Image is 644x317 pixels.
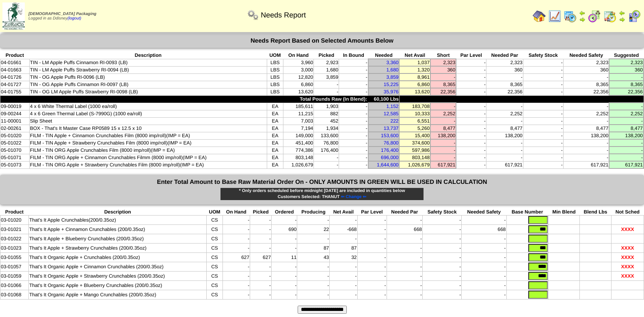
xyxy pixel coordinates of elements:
[609,161,644,168] td: 617,921
[430,139,456,147] td: -
[612,225,644,234] td: XXXX
[506,209,548,216] th: Base Number
[384,89,399,95] a: 35,976
[609,110,644,117] td: 2,252
[267,59,283,66] td: LBS
[297,225,330,234] td: 22
[387,244,423,253] td: -
[314,103,339,110] td: 1,903
[579,16,586,23] img: arrowright.gif
[399,117,430,125] td: 6,551
[272,209,297,216] th: Ordered
[486,147,523,154] td: -
[207,225,223,234] td: CS
[609,117,644,125] td: -
[563,147,609,154] td: -
[29,66,267,73] td: TIN - LM Apple Puffs Strawberry RI-0094 (LB)
[0,253,29,262] td: 03-01055
[523,147,563,154] td: -
[339,59,368,66] td: -
[462,216,506,225] td: -
[563,132,609,139] td: 138,200
[223,234,250,244] td: -
[339,194,366,199] a: ⇐ Change ⇐
[0,59,30,66] td: 04-01661
[609,81,644,88] td: 8,365
[563,154,609,161] td: -
[456,139,486,147] td: -
[314,110,339,117] td: 882
[29,154,267,161] td: FILM - TIN ORG Apple + Cinnamon Crunchables Filmm (8000 imp/roll)(IMP = EA)
[314,81,339,88] td: -
[314,73,339,81] td: 3,859
[486,125,523,132] td: 8,477
[29,132,267,139] td: FILM - TIN Apple + Cinnamon Crunchables Film (8000 imp/roll)(IMP = EA)
[462,225,506,234] td: 668
[267,125,283,132] td: EA
[563,88,609,95] td: 22,356
[523,103,563,110] td: -
[29,81,267,88] td: TIN - OG Apple Puffs Cinnamon RI-0097 (LB)
[283,66,313,73] td: 3,000
[399,161,430,168] td: 1,026,679
[29,52,267,59] th: Description
[609,147,644,154] td: -
[564,10,577,23] img: calendarprod.gif
[588,10,601,23] img: calendarblend.gif
[0,234,29,244] td: 03-01022
[399,132,430,139] td: 15,400
[267,66,283,73] td: LBS
[384,82,399,87] a: 15,225
[609,103,644,110] td: -
[341,194,366,199] span: ⇐ Change ⇐
[330,244,357,253] td: 87
[387,216,423,225] td: -
[430,59,456,66] td: 2,323
[399,125,430,132] td: 5,260
[430,132,456,139] td: 138,200
[563,139,609,147] td: -
[0,81,30,88] td: 04-01727
[223,225,250,234] td: -
[486,110,523,117] td: 2,252
[609,154,644,161] td: -
[261,11,306,19] span: Needs Report
[0,125,30,132] td: 02-00261
[523,52,563,59] th: Safety Stock
[29,147,267,154] td: FILM - TIN ORG Apple Crunchables Film (8000 imp/roll)(IMP = EA)
[29,103,267,110] td: 4 x 6 White Thermal Label (1000 ea/roll)
[29,161,267,168] td: FILM - TIN ORG Apple + Strawberry Crunchables Film (8000 imp/roll)(IMP = EA)
[283,139,313,147] td: 451,400
[314,132,339,139] td: 133,600
[28,253,207,262] td: That's It Organic Apple + Crunchables (200/0.35oz)
[339,52,368,59] th: In Bound
[283,88,313,95] td: 13,620
[29,59,267,66] td: TIN - LM Apple Puffs Cinnamon RI-0093 (LB)
[387,209,423,216] th: Needed Par
[28,244,207,253] td: That's It Apple + Strawberry Crunchables (200/0.35oz)
[0,216,29,225] td: 03-01020
[430,110,456,117] td: 2,252
[267,132,283,139] td: EA
[28,225,207,234] td: That's It Apple + Cinnamon Crunchables (200/0.35oz)
[0,132,30,139] td: 05-01020
[267,161,283,168] td: EA
[399,154,430,161] td: 803,148
[207,253,223,262] td: CS
[267,52,283,59] th: UOM
[250,234,272,244] td: -
[250,209,272,216] th: Picked
[314,66,339,73] td: 1,680
[357,234,387,244] td: -
[0,117,30,125] td: 11-00001
[267,154,283,161] td: EA
[28,234,207,244] td: That's It Apple + Blueberry Crunchables (200/0.35oz)
[609,132,644,139] td: 138,200
[430,125,456,132] td: 8,477
[384,111,399,116] a: 12,585
[283,161,313,168] td: 1,026,679
[267,147,283,154] td: EA
[250,225,272,234] td: -
[339,81,368,88] td: -
[330,225,357,234] td: -668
